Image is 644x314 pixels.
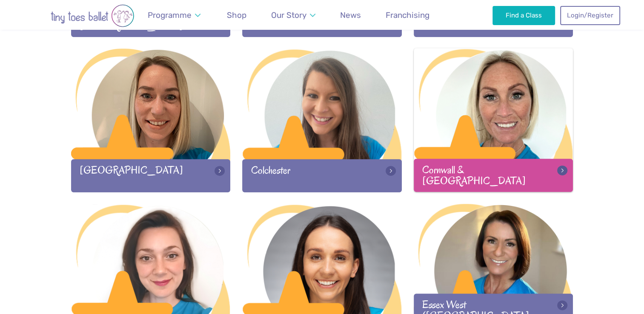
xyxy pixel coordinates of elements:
div: Colchester [242,159,402,192]
div: Cornwall & [GEOGRAPHIC_DATA] [414,159,573,191]
a: Shop [223,5,251,25]
span: Shop [227,10,246,20]
div: [GEOGRAPHIC_DATA] [71,159,231,192]
a: News [336,5,365,25]
a: Our Story [267,5,319,25]
span: News [340,10,361,20]
span: Programme [148,10,192,20]
a: Programme [144,5,205,25]
a: Franchising [382,5,434,25]
span: Franchising [386,10,429,20]
img: tiny toes ballet [24,4,160,27]
span: Our Story [271,10,306,20]
a: Cornwall & [GEOGRAPHIC_DATA] [414,48,573,191]
a: Login/Register [560,6,620,25]
a: Colchester [242,49,402,192]
a: Find a Class [492,6,555,25]
a: [GEOGRAPHIC_DATA] [71,49,231,192]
